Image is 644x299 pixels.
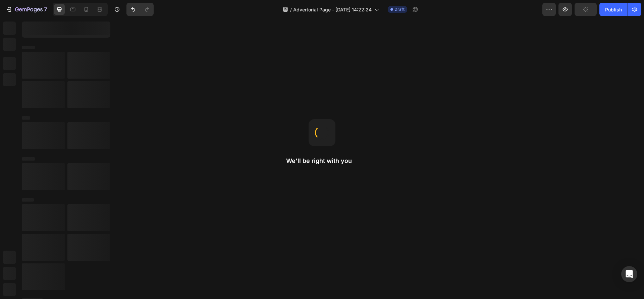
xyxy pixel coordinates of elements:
[599,3,628,16] button: Publish
[126,3,154,16] div: Undo/Redo
[290,6,292,13] span: /
[394,6,405,12] span: Draft
[44,5,47,13] p: 7
[3,3,50,16] button: 7
[286,157,358,165] h2: We'll be right with you
[621,266,637,282] div: Open Intercom Messenger
[605,6,622,13] div: Publish
[293,6,372,13] span: Advertorial Page - [DATE] 14:22:24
